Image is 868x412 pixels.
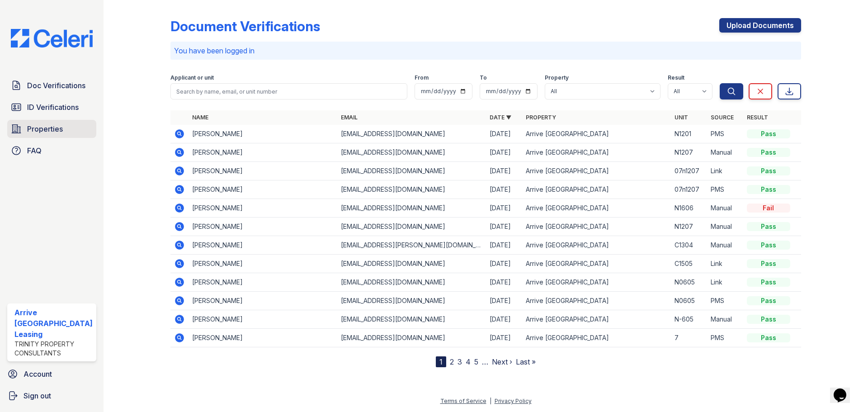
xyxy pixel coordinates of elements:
[174,45,797,56] p: You have been logged in
[189,273,337,292] td: [PERSON_NAME]
[522,273,671,292] td: Arrive [GEOGRAPHIC_DATA]
[747,222,790,231] div: Pass
[707,236,743,255] td: Manual
[337,236,486,255] td: [EMAIL_ADDRESS][PERSON_NAME][DOMAIN_NAME]
[27,145,42,156] span: FAQ
[27,102,79,113] span: ID Verifications
[474,357,478,366] a: 5
[337,310,486,329] td: [EMAIL_ADDRESS][DOMAIN_NAME]
[189,329,337,347] td: [PERSON_NAME]
[747,315,790,324] div: Pass
[486,162,522,180] td: [DATE]
[480,74,487,81] label: To
[747,204,790,213] div: Fail
[707,273,743,292] td: Link
[522,143,671,162] td: Arrive [GEOGRAPHIC_DATA]
[707,162,743,180] td: Link
[482,356,488,367] span: …
[671,180,707,199] td: 07n1207
[711,114,734,121] a: Source
[486,199,522,218] td: [DATE]
[189,236,337,255] td: [PERSON_NAME]
[486,218,522,236] td: [DATE]
[522,329,671,347] td: Arrive [GEOGRAPHIC_DATA]
[490,114,511,121] a: Date ▼
[189,162,337,180] td: [PERSON_NAME]
[337,180,486,199] td: [EMAIL_ADDRESS][DOMAIN_NAME]
[707,310,743,329] td: Manual
[27,123,63,134] span: Properties
[522,310,671,329] td: Arrive [GEOGRAPHIC_DATA]
[486,236,522,255] td: [DATE]
[747,296,790,305] div: Pass
[7,98,96,116] a: ID Verifications
[7,76,96,95] a: Doc Verifications
[707,180,743,199] td: PMS
[486,273,522,292] td: [DATE]
[170,74,214,81] label: Applicant or unit
[747,259,790,268] div: Pass
[7,120,96,138] a: Properties
[830,376,859,403] iframe: chat widget
[526,114,556,121] a: Property
[341,114,358,121] a: Email
[671,292,707,310] td: N0605
[7,142,96,160] a: FAQ
[337,125,486,143] td: [EMAIL_ADDRESS][DOMAIN_NAME]
[707,255,743,273] td: Link
[707,292,743,310] td: PMS
[707,125,743,143] td: PMS
[4,29,100,47] img: CE_Logo_Blue-a8612792a0a2168367f1c8372b55b34899dd931a85d93a1a3d3e32e68fde9ad4.png
[545,74,569,81] label: Property
[486,310,522,329] td: [DATE]
[522,180,671,199] td: Arrive [GEOGRAPHIC_DATA]
[337,255,486,273] td: [EMAIL_ADDRESS][DOMAIN_NAME]
[486,292,522,310] td: [DATE]
[189,292,337,310] td: [PERSON_NAME]
[675,114,688,121] a: Unit
[671,162,707,180] td: 07n1207
[747,129,790,138] div: Pass
[337,143,486,162] td: [EMAIL_ADDRESS][DOMAIN_NAME]
[415,74,429,81] label: From
[337,218,486,236] td: [EMAIL_ADDRESS][DOMAIN_NAME]
[671,143,707,162] td: N1207
[668,74,684,81] label: Result
[458,357,462,366] a: 3
[671,273,707,292] td: N0605
[747,148,790,157] div: Pass
[14,340,93,358] div: Trinity Property Consultants
[516,357,536,366] a: Last »
[671,218,707,236] td: N1207
[492,357,512,366] a: Next ›
[707,143,743,162] td: Manual
[486,125,522,143] td: [DATE]
[671,329,707,347] td: 7
[24,369,52,379] span: Account
[671,125,707,143] td: N1201
[522,236,671,255] td: Arrive [GEOGRAPHIC_DATA]
[719,18,801,33] a: Upload Documents
[747,114,768,121] a: Result
[450,357,454,366] a: 2
[337,199,486,218] td: [EMAIL_ADDRESS][DOMAIN_NAME]
[522,255,671,273] td: Arrive [GEOGRAPHIC_DATA]
[522,218,671,236] td: Arrive [GEOGRAPHIC_DATA]
[747,166,790,175] div: Pass
[189,255,337,273] td: [PERSON_NAME]
[189,143,337,162] td: [PERSON_NAME]
[189,180,337,199] td: [PERSON_NAME]
[671,199,707,218] td: N1606
[522,199,671,218] td: Arrive [GEOGRAPHIC_DATA]
[189,125,337,143] td: [PERSON_NAME]
[4,365,100,383] a: Account
[490,398,491,404] div: |
[707,199,743,218] td: Manual
[337,273,486,292] td: [EMAIL_ADDRESS][DOMAIN_NAME]
[189,218,337,236] td: [PERSON_NAME]
[192,114,208,121] a: Name
[522,292,671,310] td: Arrive [GEOGRAPHIC_DATA]
[495,398,532,404] a: Privacy Policy
[747,241,790,250] div: Pass
[440,398,486,404] a: Terms of Service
